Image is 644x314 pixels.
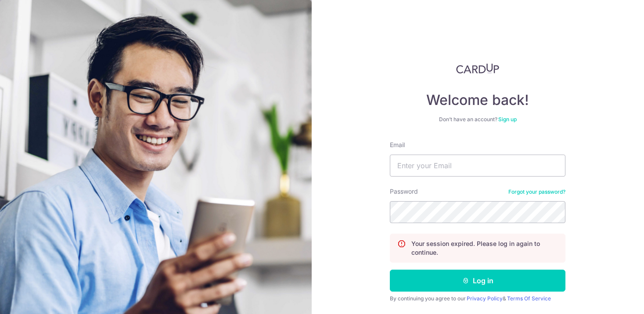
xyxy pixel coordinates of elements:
[390,91,565,109] h4: Welcome back!
[456,63,499,74] img: CardUp Logo
[411,239,558,257] p: Your session expired. Please log in again to continue.
[507,295,551,302] a: Terms Of Service
[390,141,405,149] label: Email
[390,187,418,196] label: Password
[390,155,565,177] input: Enter your Email
[467,295,503,302] a: Privacy Policy
[390,295,565,302] div: By continuing you agree to our &
[390,270,565,292] button: Log in
[498,116,517,123] a: Sign up
[390,116,565,123] div: Don’t have an account?
[508,188,565,195] a: Forgot your password?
